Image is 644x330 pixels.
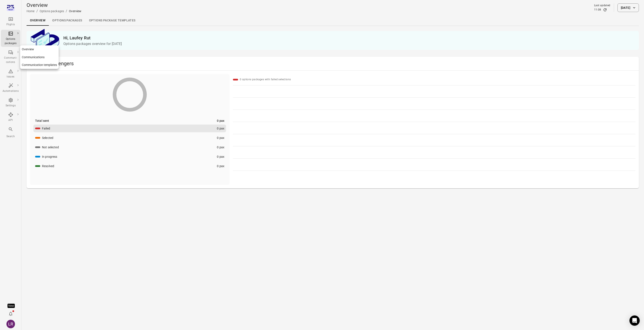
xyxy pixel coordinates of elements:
[27,15,639,26] div: Local navigation
[42,155,57,159] div: In progress
[594,3,610,8] div: Last updated
[3,134,19,139] div: Search
[42,126,50,131] div: Failed
[36,9,38,14] li: /
[217,126,224,131] div: 0 pax
[49,15,85,26] a: Options packages
[217,155,224,159] div: 0 pax
[42,145,59,149] div: Not selected
[603,8,607,12] button: Refresh data
[217,119,224,123] div: 0 pax
[6,320,15,328] div: LR
[30,60,635,67] h2: Sent to passengers
[27,15,49,26] a: Overview
[20,45,59,53] a: Overview
[42,136,53,140] div: Selected
[42,164,54,168] div: Resolved
[63,41,635,46] p: Options packages overview for [DATE]
[617,3,639,12] button: [DATE]
[3,22,19,27] div: Flights
[40,9,64,13] a: Options packages
[594,8,601,12] div: 11:08
[27,9,82,14] nav: Breadcrumbs
[20,45,59,69] nav: Local navigation
[6,309,15,318] button: Notifications
[35,119,49,123] div: Total sent
[3,89,19,93] div: Automations
[3,37,19,46] div: Options packages
[5,318,17,330] button: Laufey Rut
[63,34,635,41] h2: Hi, Laufey Rut
[217,164,224,168] div: 0 pax
[3,104,19,108] div: Settings
[86,15,139,26] a: Options package Templates
[629,315,640,326] div: Open Intercom Messenger
[69,9,81,13] div: Overview
[240,77,291,82] div: 0 options packages with failed selections
[27,9,35,13] a: Home
[3,118,19,122] div: API
[20,53,59,61] a: Communications
[217,136,224,140] div: 0 pax
[217,145,224,149] div: 0 pax
[7,304,15,308] div: Tooltip anchor
[3,75,19,79] div: Issues
[3,56,19,64] div: Communi-cations
[20,61,59,69] a: Communication templates
[27,2,82,9] h1: Overview
[66,9,67,14] li: /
